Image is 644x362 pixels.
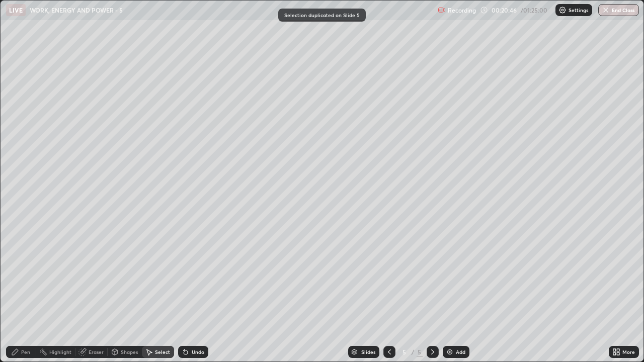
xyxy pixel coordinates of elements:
img: class-settings-icons [558,6,567,14]
div: Select [155,349,170,354]
img: recording.375f2c34.svg [438,6,446,14]
button: End Class [598,4,639,16]
div: 5 [399,349,410,355]
p: LIVE [9,6,23,14]
div: Eraser [89,349,104,354]
div: / [412,349,415,355]
img: add-slide-button [446,348,454,356]
p: Recording [448,7,476,14]
div: Add [456,349,465,354]
div: Highlight [49,349,71,354]
div: Shapes [121,349,138,354]
div: More [622,349,635,354]
div: Undo [192,349,204,354]
div: 5 [417,347,423,356]
div: Pen [21,349,30,354]
p: WORK, ENERGY AND POWER - 5 [30,6,123,14]
div: Slides [361,349,375,354]
img: end-class-cross [602,6,610,14]
p: Settings [569,8,588,13]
